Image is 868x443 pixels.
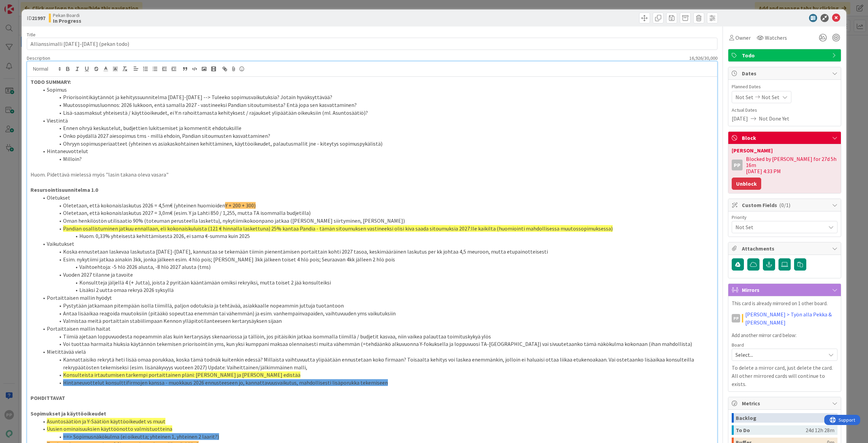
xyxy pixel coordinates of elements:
[39,194,714,202] li: Oletukset
[742,69,829,77] span: Dates
[732,332,837,339] p: Add another mirror card below:
[39,279,714,287] li: Konsultteja jäljellä 4 (+ Jutta), joista 2 pyritään kääntämään omiksi rekryiksi, mutta toiset 2 j...
[39,325,714,333] li: Portaittaisen mallin haitat
[39,271,714,279] li: Vuoden 2027 tilanne ja tavoite
[732,83,837,90] span: Planned Dates
[63,379,388,386] span: Hintaneuvottelut konsulttifirmojen kanssa - muokkaus 2026 ennusteeseen jo, kannattavuusvaikutus, ...
[732,178,761,190] button: Unblock
[31,78,71,85] strong: TODO SUMMARY:
[779,202,790,208] span: ( 0/1 )
[39,286,714,294] li: Lisäksi 2 uutta omaa rekryä 2026 syksyllä
[742,244,829,253] span: Attachments
[732,314,740,322] div: PP
[39,248,714,256] li: Koska ennustetaan laskevaa laskutusta [DATE]-[DATE], kannustaa se tekemään tiimin pienentämisen p...
[39,93,714,101] li: Priorisointikäytännöt ja kehityssuunnitelma [DATE]-[DATE] --> Tuleeko sopimusvaikutuksia? Jotain ...
[31,410,106,417] strong: Sopimukset ja käyttöoikeudet
[39,140,714,148] li: Ohryyn sopimusperiaatteet (yhteinen vs asiakaskohtainen kehittäminen, käyttöoikeudet, palautusmal...
[52,55,717,61] div: 16,926 / 30,000
[732,364,837,388] p: To delete a mirror card, just delete the card. All other mirrored cards will continue to exists.
[39,109,714,117] li: Lisä-saasmaksut yhteisestä / käyttöoikeudet, ei Y:n rahoittamasta kehityksest / rajaukset ylipäät...
[732,343,744,347] span: Board
[39,356,714,371] li: Kannattaisiko rekrytä heti lisää omaa porukkaa, koska tämä todnäk kuitenkin edessä? Millaista vai...
[47,425,172,432] span: Uusien ominaisuuksien käyttöönotto valmistuotteina
[732,215,837,220] div: Priority
[53,13,81,18] span: Pekan Boardi
[742,134,829,142] span: Block
[27,38,717,50] input: type card name here...
[39,317,714,325] li: Valmistaa meitä portaittain stabiilimpaan Kennon ylläpitotilanteeseen kertarysäyksen sijaan
[39,86,714,94] li: Sopimus
[47,418,165,425] span: Asuntosäätiön ja Y-Säätiön käyttöoikeudet vs muut
[39,263,714,271] li: Vaihtoehtoja: -5 hlö 2026 alusta, -8 hlö 2027 alusta (tms)
[742,286,829,294] span: Mirrors
[732,107,837,114] span: Actual Dates
[27,55,50,61] span: Description
[746,156,837,174] div: Blocked by [PERSON_NAME] for 27d 5h 16m [DATE] 4:33 PM
[39,209,714,217] li: Oletetaan, että kokonaislaskutus 2027 = 3,0m€ (esim. Y ja Lahti 850 / 1,255, mutta TA isommalla b...
[762,93,780,101] span: Not Set
[735,350,822,359] span: Select...
[736,413,827,423] div: Backlog
[732,114,748,123] span: [DATE]
[732,300,837,308] p: This card is already mirrored on 1 other board.
[39,124,714,132] li: Ennen ohryä keskustelut, budjettien lukitsemiset ja kommentit ehdotuksille
[745,310,837,327] a: [PERSON_NAME] > Työn alla Pekka & [PERSON_NAME]
[31,186,98,193] strong: Resursointisuunnitelma 1.0
[27,32,36,38] label: Title
[39,117,714,125] li: Viestintä
[39,333,714,340] li: Tiimiä ajetaan loppuvuodesta nopeammin alas kuin kertarysäys skenaariossa ja tällöin, jos pitäisi...
[742,201,829,209] span: Custom Fields
[39,155,714,163] li: Milloin?
[14,1,31,9] span: Support
[39,232,714,240] li: Huom. 0,33% yhteisestä kehittämisestä 2026, ei sama €-summa kuin 2025
[732,148,837,153] div: [PERSON_NAME]
[63,433,219,440] span: ==> Sopimusnäkökulma (ei oikeutta; yhteinen 1, yhteinen 2 laarit?)
[39,202,714,209] li: Oletetaan, että kokonaislaskutus 2026 = 4,5m€ (yhteinen huomioiden
[39,217,714,225] li: Oman henkilöstön utilisaatio 90% (toteuman perusteella laskettu), nykytiimikokoonpano jatkaa ([PE...
[39,240,714,248] li: Vaikutukset
[39,256,714,263] li: Esim. nykytiimi jatkaa ainakin 3kk, jonka jälkeen esim. 4 hlö pois; [PERSON_NAME] 3kk jälkeen toi...
[736,425,806,435] div: To Do
[735,93,753,101] span: Not Set
[39,294,714,302] li: Portaittaisen mallin hyödyt
[39,101,714,109] li: Muutossopimusluonnos: 2026 lukkoon, entä samalla 2027 - vastineeksi Pandian sitoutumisesta? Entä ...
[735,34,751,42] span: Owner
[39,310,714,317] li: Antaa lisäaikaa reagoida muutoksiin (pitääkö sopeuttaa enemmän tai vähemmän) ja esim. vanhempainv...
[32,15,45,21] b: 21997
[39,348,714,356] li: Mietittävää vielä
[31,394,65,401] strong: POHDITTAVAT
[225,202,256,209] span: Y + 200 + 300)
[735,222,822,232] span: Not Set
[39,340,714,348] li: Voi tuottaa harmaita hiuksia käytännön tekemisen priorisointiin yms, kun yksi kumppani maksaa ole...
[63,371,300,378] span: Konsulteista irtautumisen tarkempi portaittainen pläni: [PERSON_NAME] ja [PERSON_NAME] edistää
[742,51,829,59] span: Todo
[39,147,714,155] li: Hintaneuvottelut
[63,225,613,232] span: Pandian osallistuminen jatkuu ennallaan, eli kokonaiskuluista (121 € hinnalla laskettuna) 25% kan...
[742,399,829,407] span: Metrics
[732,160,743,170] div: PP
[39,302,714,310] li: Pystytään jatkamaan pitempään isolla tiimillä, paljon odotuksia ja tehtävää, asiakkaalle nopeammi...
[31,171,714,179] p: Huom. Pidettävä mielessä myös "lasin takana oleva vasara"
[759,114,789,123] span: Not Done Yet
[765,34,787,42] span: Watchers
[806,425,834,435] div: 24d 12h 28m
[827,413,834,423] div: 0m
[39,132,714,140] li: Onko pöydällä 2027 aiesopimus tms - millä ehdoin, Pandian sitoumusten kasvattaminen?
[27,14,45,22] span: ID
[53,18,81,23] b: In Progress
